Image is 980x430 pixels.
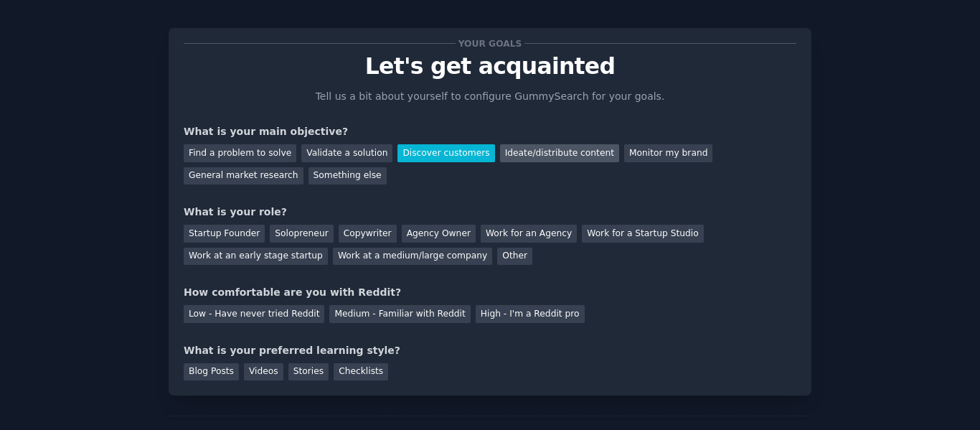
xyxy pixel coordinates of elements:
div: Work at a medium/large company [333,248,492,266]
div: Something else [308,167,387,185]
div: Monitor my brand [624,144,712,162]
div: Copywriter [339,225,397,243]
div: Startup Founder [184,225,265,243]
p: Let's get acquainted [184,54,796,79]
div: Ideate/distribute content [500,144,619,162]
div: Validate a solution [301,144,392,162]
div: Discover customers [397,144,494,162]
div: What is your role? [184,205,796,220]
div: What is your preferred learning style? [184,343,796,358]
div: Other [497,248,532,266]
div: Work for an Agency [481,225,577,243]
div: What is your main objective? [184,124,796,139]
div: Find a problem to solve [184,144,296,162]
span: Your goals [456,36,524,51]
div: General market research [184,167,303,185]
div: How comfortable are you with Reddit? [184,285,796,300]
div: Checklists [334,363,388,381]
div: Blog Posts [184,363,239,381]
div: Medium - Familiar with Reddit [329,305,470,323]
div: High - I'm a Reddit pro [476,305,585,323]
div: Work for a Startup Studio [582,225,703,243]
div: Low - Have never tried Reddit [184,305,324,323]
div: Work at an early stage startup [184,248,328,266]
div: Stories [288,363,329,381]
p: Tell us a bit about yourself to configure GummySearch for your goals. [309,89,671,104]
div: Solopreneur [270,225,333,243]
div: Videos [244,363,283,381]
div: Agency Owner [402,225,476,243]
